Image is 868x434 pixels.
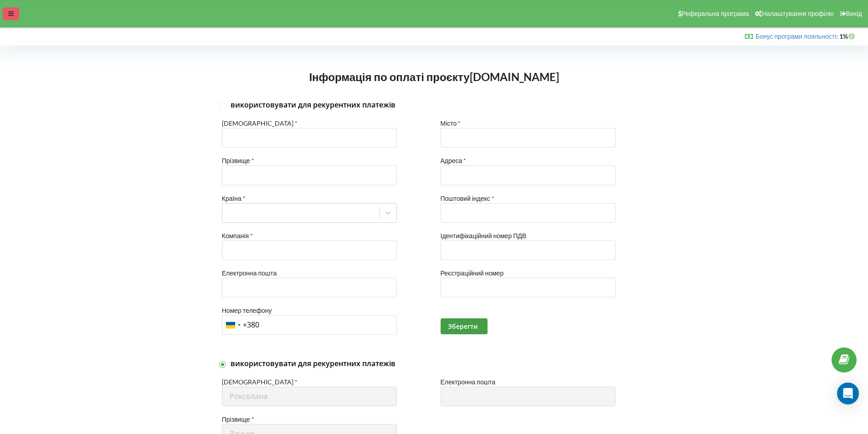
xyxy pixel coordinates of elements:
span: використовувати для рекурентних платежів [231,358,395,368]
strong: 1% [839,32,857,40]
div: Telephone country code [222,316,243,334]
span: Електронна пошта [441,378,495,386]
span: використовувати для рекурентних платежів [231,100,395,110]
a: Бонус програми лояльності [755,32,836,40]
span: Реєстраційний номер [441,269,504,277]
span: [DEMOGRAPHIC_DATA] * [222,119,298,127]
span: Прізвище * [222,415,254,423]
span: Адреса * [441,157,467,164]
span: Налаштування профілю [762,10,833,17]
span: Вихід [846,10,862,17]
button: Зберегти [441,318,488,334]
span: Ідентифікаційний номер ПДВ [441,232,527,240]
span: Поштовий індекс * [441,194,494,202]
h2: [DOMAIN_NAME] [309,70,559,84]
span: Реферальна програма [682,10,749,17]
span: Номер телефону [222,306,272,314]
span: Електронна пошта [222,269,277,277]
span: [DEMOGRAPHIC_DATA] * [222,378,298,386]
span: Зберегти [448,322,478,331]
span: Інформація по оплаті проєкту [309,70,469,83]
span: Місто * [441,119,461,127]
div: Open Intercom Messenger [837,383,859,404]
span: : [755,32,838,40]
span: Компанія * [222,232,253,240]
span: Країна * [222,194,246,202]
span: Прізвище * [222,157,254,164]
